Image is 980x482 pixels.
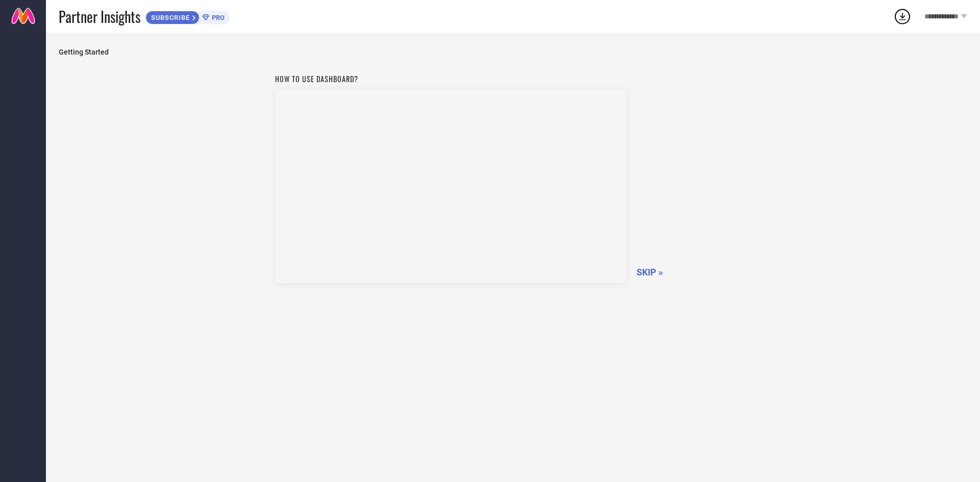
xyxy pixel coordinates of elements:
a: SUBSCRIBEPRO [145,8,230,24]
h1: How to use dashboard? [275,73,626,84]
span: SKIP » [636,267,663,277]
span: SUBSCRIBE [146,14,192,21]
span: Partner Insights [59,6,140,27]
span: Getting Started [59,48,967,56]
div: Open download list [893,7,912,26]
iframe: Workspace Section [275,89,626,283]
span: PRO [209,14,225,21]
